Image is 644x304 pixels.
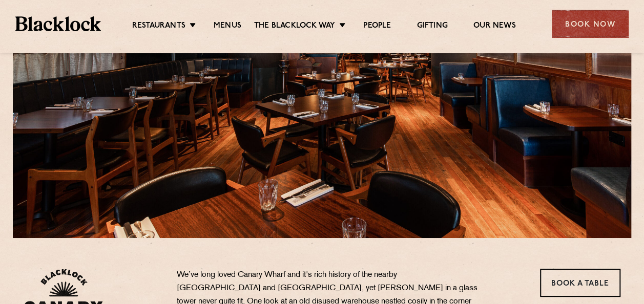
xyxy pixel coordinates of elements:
[363,21,391,32] a: People
[15,16,101,31] img: BL_Textured_Logo-footer-cropped.svg
[473,21,516,32] a: Our News
[254,21,335,32] a: The Blacklock Way
[132,21,185,32] a: Restaurants
[540,269,620,297] a: Book a Table
[417,21,447,32] a: Gifting
[214,21,241,32] a: Menus
[552,10,629,38] div: Book Now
